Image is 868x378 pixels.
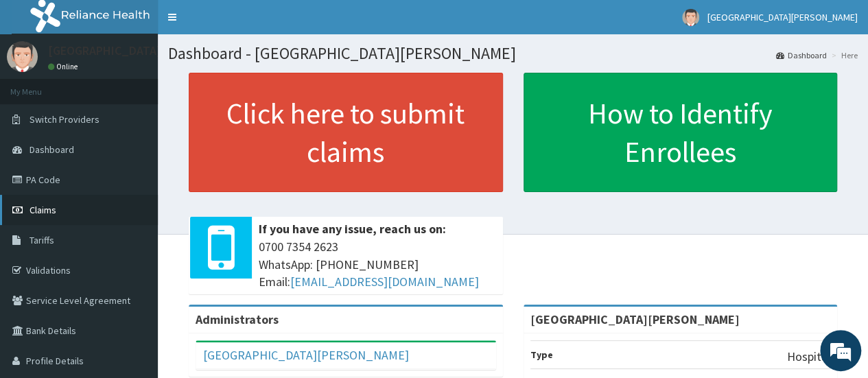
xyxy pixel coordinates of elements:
b: Type [530,349,553,361]
img: User Image [682,9,699,26]
img: d_794563401_company_1708531726252_794563401 [25,69,56,103]
li: Here [828,49,858,61]
strong: [GEOGRAPHIC_DATA][PERSON_NAME] [530,311,740,327]
span: We're online! [80,106,189,244]
b: If you have any issue, reach us on: [259,221,446,237]
a: [EMAIL_ADDRESS][DOMAIN_NAME] [290,274,479,290]
p: Hospital [787,348,830,366]
img: User Image [7,41,38,72]
h1: Dashboard - [GEOGRAPHIC_DATA][PERSON_NAME] [168,45,858,62]
a: Online [48,62,81,71]
div: Chat with us now [71,77,231,95]
textarea: Type your message and hit 'Enter' [7,241,261,289]
a: How to Identify Enrollees [524,73,838,192]
span: 0700 7354 2623 WhatsApp: [PHONE_NUMBER] Email: [259,238,496,291]
span: Dashboard [30,143,74,156]
span: Tariffs [30,234,54,246]
p: [GEOGRAPHIC_DATA][PERSON_NAME] [48,45,251,57]
a: Dashboard [776,49,827,61]
a: [GEOGRAPHIC_DATA][PERSON_NAME] [203,347,409,363]
span: Switch Providers [30,113,99,126]
span: Claims [30,204,56,216]
span: [GEOGRAPHIC_DATA][PERSON_NAME] [707,11,858,23]
b: Administrators [196,311,279,327]
a: Click here to submit claims [189,73,503,192]
div: Minimize live chat window [225,7,258,40]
